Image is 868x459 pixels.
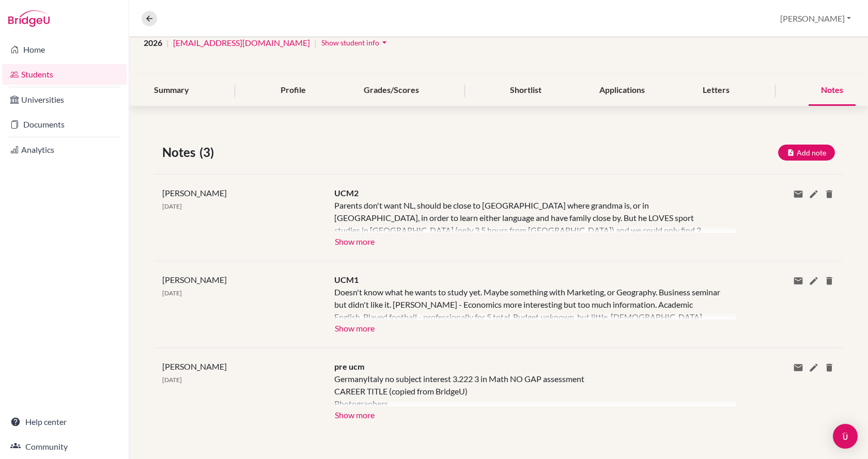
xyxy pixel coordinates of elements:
[379,37,390,48] i: arrow_drop_down
[2,139,127,160] a: Analytics
[162,376,182,384] span: [DATE]
[587,75,657,106] div: Applications
[833,424,858,449] div: Open Intercom Messenger
[809,75,856,106] div: Notes
[776,9,856,28] button: [PERSON_NAME]
[268,75,318,106] div: Profile
[498,75,554,106] div: Shortlist
[351,75,431,106] div: Grades/Scores
[162,188,227,198] span: [PERSON_NAME]
[778,145,835,161] button: Add note
[314,37,317,49] span: |
[334,275,359,284] span: UCM1
[2,64,127,85] a: Students
[334,320,375,335] button: Show more
[334,286,720,320] div: Doesn't know what he wants to study yet. Maybe something with Marketing, or Geography. Business s...
[334,361,364,371] span: pre ucm
[2,89,127,110] a: Universities
[2,39,127,60] a: Home
[162,361,227,371] span: [PERSON_NAME]
[2,436,127,457] a: Community
[334,406,375,422] button: Show more
[334,373,720,406] div: GermanyItaly no subject interest 3.222 3 in Math NO GAP assessment CAREER TITLE (copied from Brid...
[162,202,182,210] span: [DATE]
[166,37,169,49] span: |
[321,35,390,51] button: Show student infoarrow_drop_down
[321,38,379,47] span: Show student info
[334,199,720,233] div: Parents don't want NL, should be close to [GEOGRAPHIC_DATA] where grandma is, or in [GEOGRAPHIC_D...
[162,143,199,162] span: Notes
[334,233,375,248] button: Show more
[199,143,218,162] span: (3)
[690,75,742,106] div: Letters
[334,188,359,198] span: UCM2
[2,114,127,135] a: Documents
[8,10,50,27] img: Bridge-U
[2,411,127,432] a: Help center
[173,37,310,49] a: [EMAIL_ADDRESS][DOMAIN_NAME]
[144,37,162,49] span: 2026
[142,75,202,106] div: Summary
[162,275,227,284] span: [PERSON_NAME]
[162,289,182,297] span: [DATE]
